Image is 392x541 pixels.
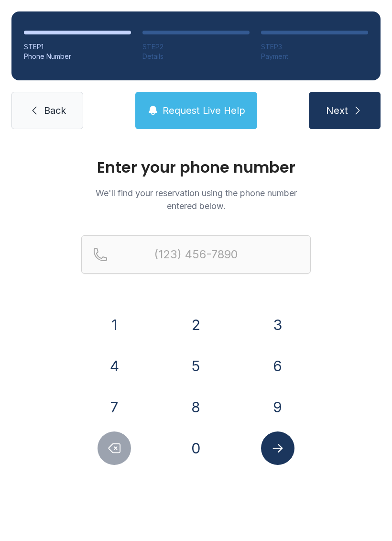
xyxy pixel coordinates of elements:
[98,308,131,342] button: 1
[261,431,294,465] button: Submit lookup form
[142,42,250,52] div: STEP 2
[326,104,348,117] span: Next
[261,52,368,61] div: Payment
[179,390,213,424] button: 8
[81,187,311,212] p: We'll find your reservation using the phone number entered below.
[179,431,213,465] button: 0
[179,308,213,342] button: 2
[142,52,250,61] div: Details
[81,235,311,274] input: Reservation phone number
[163,104,245,117] span: Request Live Help
[98,349,131,383] button: 4
[98,390,131,424] button: 7
[261,42,368,52] div: STEP 3
[81,160,311,175] h1: Enter your phone number
[98,431,131,465] button: Delete number
[24,52,131,61] div: Phone Number
[261,390,294,424] button: 9
[261,349,294,383] button: 6
[261,308,294,342] button: 3
[179,349,213,383] button: 5
[24,42,131,52] div: STEP 1
[44,104,66,117] span: Back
